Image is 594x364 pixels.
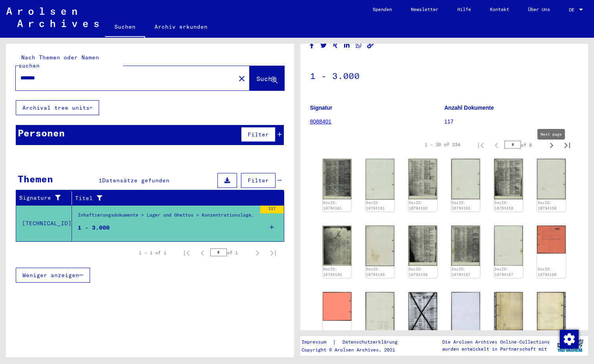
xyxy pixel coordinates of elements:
[78,211,256,222] div: Inhaftierungsdokumente > Lager und Ghettos > Konzentrationslager Flossenbürg > Listenmaterial Flo...
[195,245,210,261] button: Previous page
[256,75,276,83] span: Suche
[16,100,99,115] button: Archival tree units
[302,338,333,346] a: Impressum
[22,272,79,279] span: Weniger anzeigen
[442,338,550,346] p: Die Arolsen Archives Online-Collections
[308,40,316,50] button: Share on Facebook
[102,177,169,184] span: Datensätze gefunden
[538,267,557,277] a: DocID: 10794160
[544,137,559,153] button: Next page
[250,66,284,90] button: Suche
[560,330,579,349] img: Zustimmung ändern
[473,137,489,153] button: First page
[248,177,269,184] span: Filter
[409,200,428,210] a: DocID: 10794162
[366,200,385,210] a: DocID: 10794161
[302,338,407,346] div: |
[139,249,166,256] div: 1 – 1 of 1
[408,292,437,332] img: 001.jpg
[569,7,577,13] span: DE
[78,224,110,232] div: 1 - 3.000
[6,7,99,27] img: Arolsen_neg.svg
[366,226,394,266] img: 002.jpg
[310,105,333,111] b: Signatur
[537,226,566,254] img: 001.jpg
[489,137,504,153] button: Previous page
[234,70,250,86] button: Clear
[366,159,394,199] img: 002.jpg
[302,346,407,353] p: Copyright © Arolsen Archives, 2021
[451,226,480,266] img: 001.jpg
[494,159,523,199] img: 001.jpg
[310,118,332,125] a: 8088401
[241,127,276,142] button: Filter
[452,267,471,277] a: DocID: 10794157
[504,141,544,149] div: of 8
[343,40,351,50] button: Share on LinkedIn
[408,226,437,266] img: 001.jpg
[18,172,53,186] div: Themen
[366,292,394,332] img: 002.jpg
[105,17,145,38] a: Suchen
[336,338,407,346] a: Datenschutzerklärung
[444,118,578,126] p: 117
[323,200,342,210] a: DocID: 10794161
[99,177,102,184] span: 1
[323,159,351,199] img: 001.jpg
[237,74,246,83] mat-icon: close
[442,346,550,353] p: wurden entwickelt in Partnerschaft mit
[19,192,74,204] div: Signature
[451,159,480,199] img: 002.jpg
[495,267,513,277] a: DocID: 10794157
[16,268,90,283] button: Weniger anzeigen
[495,200,513,210] a: DocID: 10794158
[409,267,428,277] a: DocID: 10794156
[260,206,284,213] div: 117
[18,126,65,140] div: Personen
[18,54,99,69] mat-label: Nach Themen oder Namen suchen
[537,159,566,199] img: 002.jpg
[145,17,217,36] a: Archiv erkunden
[559,137,575,153] button: Last page
[494,292,523,331] img: 001.jpg
[241,173,276,188] button: Filter
[408,159,437,199] img: 001.jpg
[323,226,351,266] img: 001.jpg
[250,245,265,261] button: Next page
[355,40,363,50] button: Share on WhatsApp
[75,194,268,202] div: Titel
[366,267,385,277] a: DocID: 10794155
[451,292,480,333] img: 002.jpg
[16,205,72,241] td: [TECHNICAL_ID]
[75,192,276,204] div: Titel
[210,249,250,256] div: of 1
[320,40,328,50] button: Share on Twitter
[310,58,579,92] h1: 1 - 3.000
[179,245,195,261] button: First page
[555,336,585,355] img: yv_logo.png
[323,267,342,277] a: DocID: 10794155
[494,226,523,266] img: 002.jpg
[366,40,375,50] button: Copy link
[19,194,66,202] div: Signature
[265,245,281,261] button: Last page
[248,131,269,138] span: Filter
[323,292,351,321] img: 002.jpg
[331,40,340,50] button: Share on Xing
[538,200,557,210] a: DocID: 10794158
[537,292,566,331] img: 002.jpg
[444,105,494,111] b: Anzahl Dokumente
[425,141,460,148] div: 1 – 30 of 234
[452,200,471,210] a: DocID: 10794162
